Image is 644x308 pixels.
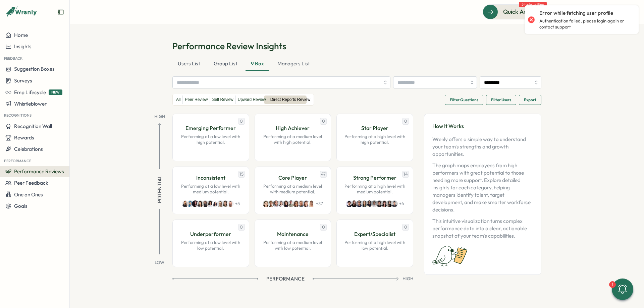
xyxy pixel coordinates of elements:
span: Filter Questions [450,95,478,105]
label: Peer Review [183,96,210,104]
span: Export [524,95,536,105]
label: Upward Review [236,96,268,104]
img: Viktoria Korzhova [283,200,289,207]
span: Whistleblower [14,101,47,107]
p: + 5 [235,201,240,207]
p: Wrenly offers a simple way to understand your team's strengths and growth opportunities. [432,136,533,158]
span: 0 [238,118,245,125]
h1: Performance Review Insights [172,40,541,52]
p: Strong Performer [353,174,396,182]
p: Performing at a low level with low potential. [179,240,242,251]
p: Underperformer [190,230,231,238]
p: Performing at a medium level with low potential. [262,240,324,251]
img: Staci Chen [197,200,204,207]
p: Error while fetching user profile [539,9,613,17]
p: High [154,114,165,120]
img: Cakil Inac [293,200,300,207]
img: Jon Freeman [273,200,279,207]
span: Recognition Wall [14,123,52,129]
label: All [174,96,182,104]
span: Quick Actions [503,7,540,16]
label: Self Review [210,96,235,104]
img: Alexander Bahlk [217,200,224,207]
span: Potential [156,175,163,203]
span: Peer Feedback [14,180,48,186]
button: Expand sidebar [57,9,64,15]
span: Home [14,32,28,38]
span: Emp Lifecycle [14,89,46,96]
img: Leonor Guedes [361,200,368,207]
img: Elizabeth Romanova [303,200,310,207]
img: Hasan Naqvi [391,200,398,207]
img: Hamza Atique [376,200,383,207]
img: Hannah Park [222,200,229,207]
img: Marta Ponari [381,200,388,207]
p: Low [155,257,164,266]
span: NEW [49,89,62,95]
span: 0 [320,224,327,231]
img: Dina Elbeih [202,200,209,207]
img: Sana Naqvi [386,200,393,207]
p: Performing at a medium level with medium potential. [262,183,324,195]
div: 9 Box [246,57,269,71]
p: Maintenance [277,230,309,238]
img: Stella Maliatsos [192,200,199,207]
div: 1 [609,281,616,288]
img: Izabela Swidzinska [308,200,315,207]
img: Bruno Resende [288,200,294,207]
button: Quick Actions [483,4,549,19]
p: High Achiever [276,124,310,132]
p: This intuitive visualization turns complex performance data into a clear, actionable snapshot of ... [432,218,533,240]
p: Performing at a medium level with high potential. [262,134,324,145]
img: Batool Fatima [366,200,373,207]
img: Mashal Malik [187,200,194,207]
span: Performance Reviews [14,168,64,175]
span: Insights [14,43,32,50]
img: Joao Melo [227,200,234,207]
button: 1 [612,279,633,300]
div: Group List [208,57,243,71]
img: Melissa Seares [278,200,284,207]
img: Mirza Shayan Baig [346,200,353,207]
img: Anton_Kalashnikov [298,200,305,207]
p: Performing at a low level with medium potential. [179,183,242,195]
img: Amna Khattak [371,200,378,207]
img: Valentina Gonzalez [207,200,214,207]
span: 15 [238,171,245,178]
span: Filter Users [491,95,511,105]
p: Star Player [361,124,388,132]
span: Performance [266,275,305,283]
button: Filter Users [486,95,516,105]
p: Performing at a high level with medium potential. [343,183,406,195]
img: Nithi Harsha [212,200,219,207]
button: Export [519,95,541,105]
img: Juan Pablo Aylwin [268,200,274,207]
p: Core Player [278,174,307,182]
p: The graph maps employees from high performers with great potential to those needing more support.... [432,162,533,213]
label: Direct Reports Review [268,96,312,104]
p: Emerging Performer [185,124,236,132]
button: Filter Questions [445,95,483,105]
p: High [402,276,413,282]
p: Authentication failed, please login again or contact support [539,18,632,30]
span: 0 [320,118,327,125]
p: Performing at a low level with high potential. [179,134,242,145]
div: Managers List [272,57,315,71]
img: Adriana Fosca [351,200,358,207]
span: Rewards [14,134,34,141]
p: + 37 [316,201,323,207]
p: Inconsistent [196,174,225,182]
span: 0 [402,118,409,125]
span: Surveys [14,77,32,84]
img: Fatima Moin [182,200,189,207]
span: Celebrations [14,146,43,152]
p: Performing at a high level with low potential. [343,240,406,251]
span: 5 tasks waiting [519,2,547,7]
p: How It Works [432,122,533,130]
img: Furqan Tariq [356,200,363,207]
p: Expert/Specialist [354,230,395,238]
span: 0 [402,224,409,231]
p: + 4 [399,201,404,207]
p: Performing at a high level with high potential. [343,134,406,145]
span: 14 [402,171,409,178]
